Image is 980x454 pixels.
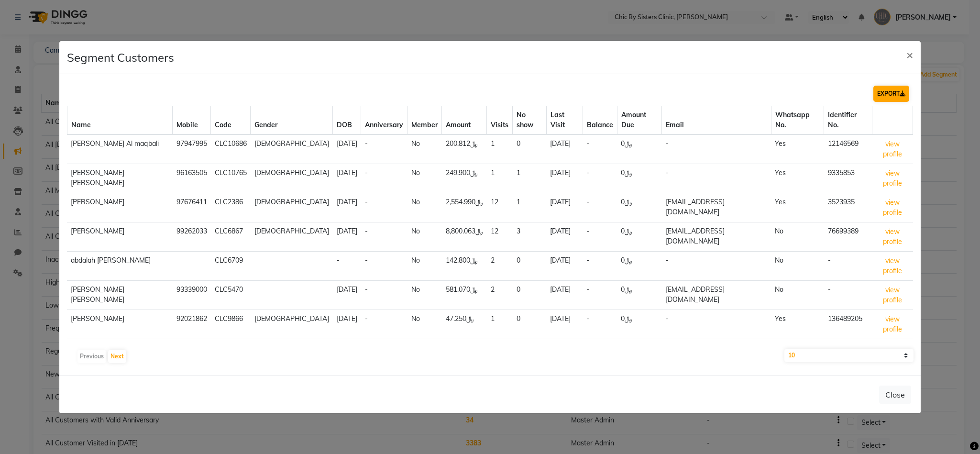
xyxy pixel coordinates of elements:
[824,339,872,368] td: -
[513,164,546,193] td: 1
[546,193,583,222] td: [DATE]
[67,222,173,251] td: [PERSON_NAME]
[662,193,771,222] td: [EMAIL_ADDRESS][DOMAIN_NAME]
[173,193,211,222] td: 97676411
[876,343,909,364] button: view profile
[771,106,824,134] th: Whatsapp No.
[211,310,251,339] td: CLC9866
[251,164,333,193] td: [DEMOGRAPHIC_DATA]
[211,251,251,280] td: CLC6709
[67,164,173,193] td: [PERSON_NAME] [PERSON_NAME]
[67,193,173,222] td: [PERSON_NAME]
[824,280,872,310] td: -
[407,193,442,222] td: No
[211,339,251,368] td: CLC6680
[67,49,174,66] h4: Segment Customers
[546,339,583,368] td: [DATE]
[824,106,872,134] th: Identifier No.
[361,339,407,368] td: -
[173,106,211,134] th: Mobile
[876,168,909,189] button: view profile
[211,134,251,164] td: CLC10686
[824,193,872,222] td: 3523935
[824,310,872,339] td: 136489205
[583,106,617,134] th: Balance
[211,222,251,251] td: CLC6867
[67,251,173,280] td: abdalah [PERSON_NAME]
[333,134,361,164] td: [DATE]
[67,339,173,368] td: [PERSON_NAME]
[583,193,617,222] td: -
[617,251,662,280] td: ﷼0
[407,164,442,193] td: No
[771,164,824,193] td: Yes
[333,310,361,339] td: [DATE]
[824,164,872,193] td: 9335853
[442,164,487,193] td: ﷼249.900
[333,222,361,251] td: [DATE]
[771,310,824,339] td: Yes
[108,350,126,363] button: Next
[583,339,617,368] td: -
[211,164,251,193] td: CLC10765
[333,164,361,193] td: [DATE]
[487,251,513,280] td: 2
[442,193,487,222] td: ﷼2,554.990
[513,134,546,164] td: 0
[67,134,173,164] td: [PERSON_NAME] Al maqbali
[513,222,546,251] td: 3
[67,310,173,339] td: [PERSON_NAME]
[487,134,513,164] td: 1
[662,251,771,280] td: -
[487,310,513,339] td: 1
[546,134,583,164] td: [DATE]
[407,222,442,251] td: No
[361,193,407,222] td: -
[487,106,513,134] th: Visits
[662,280,771,310] td: [EMAIL_ADDRESS][DOMAIN_NAME]
[211,280,251,310] td: CLC5470
[361,134,407,164] td: -
[771,222,824,251] td: No
[617,310,662,339] td: ﷼0
[824,251,872,280] td: -
[876,314,909,335] button: view profile
[487,193,513,222] td: 12
[513,339,546,368] td: 0
[617,134,662,164] td: ﷼0
[876,285,909,306] button: view profile
[662,222,771,251] td: [EMAIL_ADDRESS][DOMAIN_NAME]
[546,310,583,339] td: [DATE]
[873,86,909,102] button: EXPORT
[771,193,824,222] td: Yes
[211,193,251,222] td: CLC2386
[513,280,546,310] td: 0
[899,41,921,68] button: Close
[211,106,251,134] th: Code
[442,134,487,164] td: ﷼200.812
[662,134,771,164] td: -
[67,106,173,134] th: Name
[513,106,546,134] th: No show
[617,164,662,193] td: ﷼0
[361,164,407,193] td: -
[546,280,583,310] td: [DATE]
[487,280,513,310] td: 2
[333,339,361,368] td: -
[173,164,211,193] td: 96163505
[662,310,771,339] td: -
[617,339,662,368] td: ﷼0
[407,106,442,134] th: Member
[662,339,771,368] td: -
[824,222,872,251] td: 76699389
[546,106,583,134] th: Last Visit
[824,134,872,164] td: 12146569
[173,280,211,310] td: 93339000
[173,134,211,164] td: 97947995
[251,106,333,134] th: Gender
[361,280,407,310] td: -
[442,339,487,368] td: ﷼437.320
[407,134,442,164] td: No
[662,164,771,193] td: -
[487,164,513,193] td: 1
